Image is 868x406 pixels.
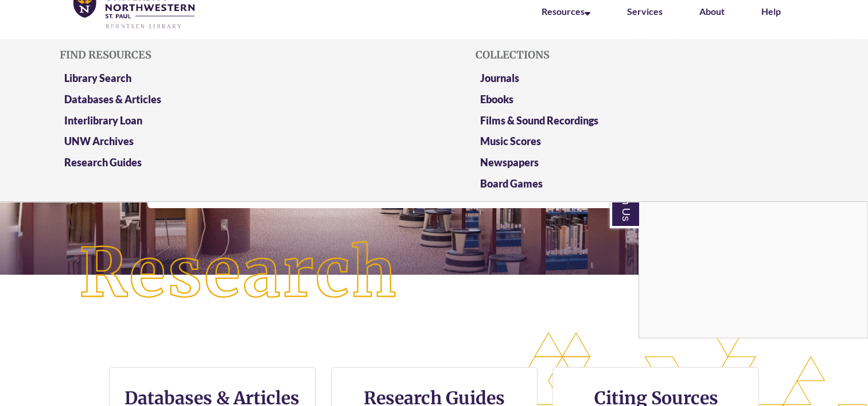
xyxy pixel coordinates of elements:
a: Research Guides [64,156,142,169]
a: Library Search [64,72,131,84]
a: Resources [542,6,590,17]
a: Services [627,6,663,17]
a: Board Games [480,177,543,190]
a: Music Scores [480,135,541,147]
a: Newspapers [480,156,539,169]
a: Journals [480,72,519,84]
h5: Collections [476,49,808,61]
a: About [699,6,725,17]
a: Interlibrary Loan [64,114,142,127]
a: Help [761,6,781,17]
h5: Find Resources [60,49,392,61]
a: Films & Sound Recordings [480,114,598,127]
iframe: Chat Widget [639,144,867,338]
a: Databases & Articles [64,93,161,106]
a: UNW Archives [64,135,134,147]
a: Ebooks [480,93,513,106]
div: Chat With Us [639,143,868,338]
